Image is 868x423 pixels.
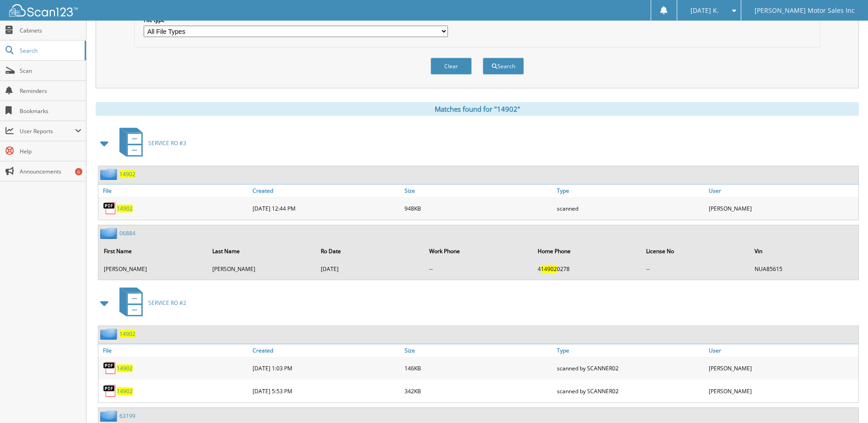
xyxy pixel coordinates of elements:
a: 14902 [119,330,135,338]
span: Scan [20,67,81,75]
a: SERVICE RO #2 [114,285,186,321]
td: NUA85615 [750,261,857,277]
div: [PERSON_NAME] [706,382,858,400]
span: [DATE] K. [690,8,719,13]
div: scanned [555,199,706,217]
span: Bookmarks [20,107,81,115]
a: Created [250,344,402,357]
th: Home Phone [533,242,641,260]
div: scanned by SCANNER02 [555,382,706,400]
img: PDF.png [103,361,117,375]
a: File [98,344,250,357]
th: First Name [99,242,207,260]
span: Announcements [20,168,81,175]
div: scanned by SCANNER02 [555,359,706,377]
div: 342KB [402,382,554,400]
td: -- [642,261,749,277]
th: Last Name [208,242,315,260]
span: Help [20,147,81,155]
span: Cabinets [20,27,81,34]
th: Work Phone [425,242,532,260]
a: 14902 [117,387,133,395]
th: License No [642,242,749,260]
span: 14902 [541,265,557,273]
td: [PERSON_NAME] [99,261,207,277]
img: folder2.png [100,410,119,422]
td: [DATE] [316,261,424,277]
img: scan123-logo-white.svg [9,4,78,16]
button: Search [483,58,524,75]
iframe: Chat Widget [822,379,868,423]
a: Created [250,184,402,197]
td: [PERSON_NAME] [208,261,315,277]
a: 63199 [119,412,135,420]
a: User [706,344,858,357]
span: SERVICE RO #2 [148,299,186,307]
img: folder2.png [100,168,119,180]
span: [PERSON_NAME] Motor Sales Inc [755,8,855,13]
a: Type [555,184,706,197]
a: File [98,184,250,197]
td: -- [425,261,532,277]
th: Ro Date [316,242,424,260]
th: Vin [750,242,857,260]
a: Size [402,184,554,197]
div: 6 [75,168,82,175]
a: 14902 [117,364,133,372]
div: Matches found for "14902" [96,102,859,116]
a: 14902 [119,170,135,178]
span: Search [20,47,80,54]
a: Size [402,344,554,357]
div: 146KB [402,359,554,377]
div: [DATE] 5:53 PM [250,382,402,400]
div: [PERSON_NAME] [706,199,858,217]
a: SERVICE RO #3 [114,125,186,161]
span: User Reports [20,127,75,135]
div: [DATE] 1:03 PM [250,359,402,377]
div: [PERSON_NAME] [706,359,858,377]
img: PDF.png [103,384,117,398]
span: Reminders [20,87,81,95]
a: Type [555,344,706,357]
div: [DATE] 12:44 PM [250,199,402,217]
a: 06884 [119,229,135,237]
a: 14902 [117,205,133,212]
img: folder2.png [100,228,119,239]
a: User [706,184,858,197]
img: folder2.png [100,328,119,340]
img: PDF.png [103,201,117,215]
button: Clear [431,58,472,75]
div: 948KB [402,199,554,217]
td: 4 0278 [533,261,641,277]
span: SERVICE RO #3 [148,139,186,147]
